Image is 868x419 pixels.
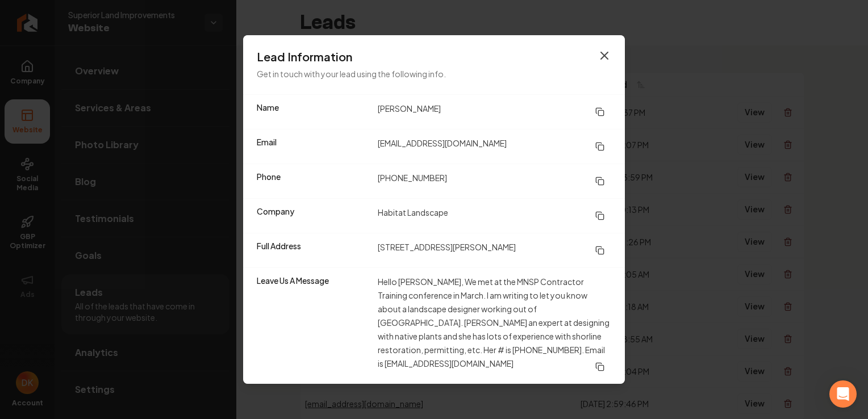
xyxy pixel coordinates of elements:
[378,206,611,226] dd: Habitat Landscape
[257,67,611,81] p: Get in touch with your lead using the following info.
[257,102,369,122] dt: Name
[378,171,611,191] dd: [PHONE_NUMBER]
[257,240,369,261] dt: Full Address
[257,136,369,157] dt: Email
[378,102,611,122] dd: [PERSON_NAME]
[378,240,611,261] dd: [STREET_ADDRESS][PERSON_NAME]
[257,206,369,226] dt: Company
[257,171,369,191] dt: Phone
[257,275,369,377] dt: Leave Us A Message
[378,275,611,377] dd: Hello [PERSON_NAME], We met at the MNSP Contractor Training conference in March. I am writing to ...
[378,136,611,157] dd: [EMAIL_ADDRESS][DOMAIN_NAME]
[257,49,611,65] h3: Lead Information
